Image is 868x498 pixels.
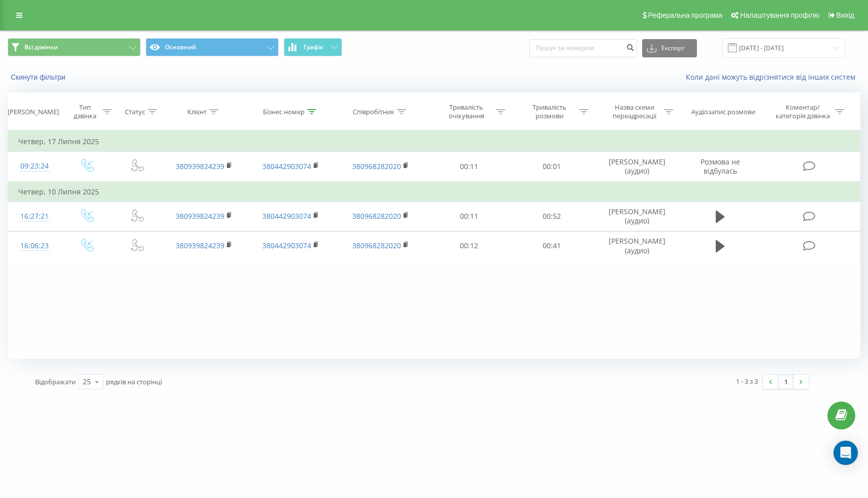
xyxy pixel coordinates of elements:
td: 00:11 [427,152,511,182]
td: 00:52 [511,202,594,231]
div: 1 - 3 з 3 [736,376,758,386]
td: 00:41 [511,231,594,260]
td: 00:01 [511,152,594,182]
td: [PERSON_NAME] (аудио) [593,202,680,231]
span: Графік [304,44,323,51]
div: 09:23:24 [18,156,51,176]
div: 16:06:23 [18,236,51,256]
button: Скинути фільтри [8,73,71,82]
div: Клієнт [187,108,207,116]
a: 380442903074 [262,211,311,221]
a: 380442903074 [262,241,311,250]
span: Реферальна програма [648,11,723,19]
div: Назва схеми переадресації [607,103,661,120]
div: 16:27:21 [18,207,51,226]
div: Тривалість розмови [522,103,577,120]
td: [PERSON_NAME] (аудио) [593,152,680,182]
button: Графік [284,38,342,56]
div: Статус [125,108,145,116]
input: Пошук за номером [529,39,637,57]
td: Четвер, 10 Липня 2025 [8,182,860,202]
td: [PERSON_NAME] (аудио) [593,231,680,260]
span: Відображати [35,377,76,386]
td: 00:12 [427,231,511,260]
a: Коли дані можуть відрізнятися вiд інших систем [686,72,860,82]
span: Розмова не відбулась [700,157,740,176]
div: Тривалість очікування [439,103,493,120]
a: 380968282020 [352,161,401,171]
span: Налаштування профілю [740,11,819,19]
button: Експорт [642,39,697,57]
button: Основний [146,38,279,56]
span: Вихід [837,11,854,19]
div: Коментар/категорія дзвінка [773,103,832,120]
div: [PERSON_NAME] [8,108,59,116]
div: Open Intercom Messenger [833,441,858,465]
div: Бізнес номер [263,108,305,116]
td: Четвер, 17 Липня 2025 [8,131,860,152]
span: Всі дзвінки [24,43,58,51]
a: 380939824239 [176,211,224,221]
div: Тип дзвінка [70,103,100,120]
div: 25 [83,377,91,387]
a: 1 [778,375,793,389]
a: 380442903074 [262,161,311,171]
a: 380939824239 [176,161,224,171]
a: 380939824239 [176,241,224,250]
span: рядків на сторінці [106,377,162,386]
td: 00:11 [427,202,511,231]
a: 380968282020 [352,211,401,221]
div: Співробітник [353,108,394,116]
div: Аудіозапис розмови [691,108,755,116]
a: 380968282020 [352,241,401,250]
button: Всі дзвінки [8,38,141,56]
